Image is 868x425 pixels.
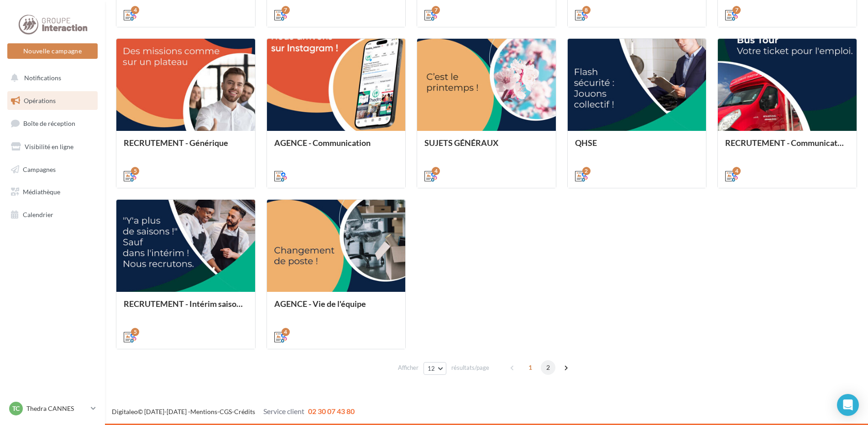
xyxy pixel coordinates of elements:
[7,43,98,59] button: Nouvelle campagne
[732,167,741,175] div: 4
[541,360,555,375] span: 2
[12,404,20,413] span: TC
[5,182,99,202] a: Médiathèque
[582,6,591,14] div: 8
[263,407,304,415] span: Service client
[23,211,53,218] span: Calendrier
[274,299,398,317] div: AGENCE - Vie de l'équipe
[124,138,248,156] div: RECRUTEMENT - Générique
[282,6,290,14] div: 7
[220,408,232,415] a: CGS
[26,404,87,413] p: Thedra CANNES
[451,363,489,372] span: résultats/page
[24,74,61,82] span: Notifications
[424,362,447,375] button: 12
[5,137,99,156] a: Visibilité en ligne
[523,360,538,375] span: 1
[131,6,139,14] div: 4
[131,167,139,175] div: 5
[732,6,741,14] div: 7
[124,299,248,317] div: RECRUTEMENT - Intérim saisonnier
[5,160,99,179] a: Campagnes
[398,363,418,372] span: Afficher
[25,143,73,150] span: Visibilité en ligne
[432,6,440,14] div: 7
[112,408,138,415] a: Digitaleo
[432,167,440,175] div: 4
[131,328,139,336] div: 5
[582,167,591,175] div: 2
[575,138,699,156] div: QHSE
[5,68,96,88] button: Notifications
[282,328,290,336] div: 4
[23,188,60,196] span: Médiathèque
[23,165,56,173] span: Campagnes
[190,408,217,415] a: Mentions
[428,365,435,372] span: 12
[7,400,98,417] a: TC Thedra CANNES
[23,119,75,127] span: Boîte de réception
[274,138,398,156] div: AGENCE - Communication
[725,138,849,156] div: RECRUTEMENT - Communication externe
[5,205,99,224] a: Calendrier
[5,114,99,133] a: Boîte de réception
[308,407,355,415] span: 02 30 07 43 80
[234,408,255,415] a: Crédits
[837,394,859,416] div: Open Intercom Messenger
[424,138,549,156] div: SUJETS GÉNÉRAUX
[5,91,99,110] a: Opérations
[24,97,56,104] span: Opérations
[112,408,355,415] span: © [DATE]-[DATE] - - -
